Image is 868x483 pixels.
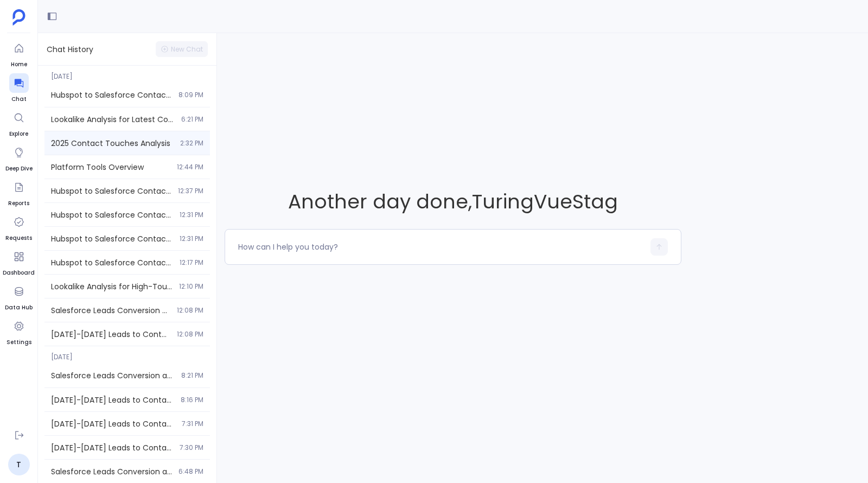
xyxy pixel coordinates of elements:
[51,305,170,316] span: Salesforce Leads Conversion and Engagement Analysis (2023-2024)
[180,234,203,243] span: 12:31 PM
[9,95,29,104] span: Chat
[51,329,170,340] span: 2023-2024 Leads to Contacts Conversion
[5,164,33,173] span: Deep Dive
[51,138,174,149] span: 2025 Contact Touches Analysis
[51,418,175,429] span: 2023-2024 Leads to Contacts Conversion
[180,211,203,219] span: 12:31 PM
[177,163,203,171] span: 12:44 PM
[51,209,173,220] span: Hubspot to Salesforce Contact Conversion Analysis (2023-2024) and Engagement Comparison
[8,454,30,475] a: T
[51,370,175,381] span: Salesforce Leads Conversion and Engagement Analysis (2023-2024)
[181,371,203,380] span: 8:21 PM
[9,73,29,104] a: Chat
[9,130,29,138] span: Explore
[51,281,173,292] span: Lookalike Analysis for High-Touch Contacts
[5,212,32,243] a: Requests
[177,330,203,339] span: 12:08 PM
[5,303,33,312] span: Data Hub
[7,316,31,347] a: Settings
[12,9,25,26] img: petavue logo
[51,162,170,173] span: Platform Tools Overview
[9,108,29,138] a: Explore
[180,258,203,267] span: 12:17 PM
[3,247,35,277] a: Dashboard
[7,338,31,347] span: Settings
[181,115,203,124] span: 6:21 PM
[181,396,203,404] span: 8:16 PM
[44,346,210,361] span: [DATE]
[178,91,203,99] span: 8:09 PM
[180,139,203,148] span: 2:32 PM
[51,90,172,100] span: Hubspot to Salesforce Contact Conversion Analysis (2023-2024) and Engagement Comparison
[51,466,172,477] span: Salesforce Leads Conversion and Engagement Analysis (2023-2024)
[179,282,203,291] span: 12:10 PM
[47,44,93,55] span: Chat History
[51,114,175,125] span: Lookalike Analysis for Latest Contacts
[178,187,203,195] span: 12:37 PM
[51,395,174,405] span: 2023-2024 Leads to Contacts Conversion
[51,442,173,453] span: 2023-2024 Leads to Contacts Conversion
[9,60,29,69] span: Home
[182,420,203,428] span: 7:31 PM
[8,177,29,208] a: Reports
[51,233,173,244] span: Hubspot to Salesforce Contact Conversion Analysis (2023-2024) and Engagement Comparison
[180,443,203,452] span: 7:30 PM
[178,467,203,476] span: 6:48 PM
[51,186,171,196] span: Hubspot to Salesforce Contact Conversion Analysis (2023-2024) and Engagement Comparison
[9,39,29,69] a: Home
[44,66,210,81] span: [DATE]
[5,234,32,243] span: Requests
[3,269,35,277] span: Dashboard
[177,306,203,315] span: 12:08 PM
[51,257,173,268] span: Hubspot to Salesforce Contact Conversion Analysis (2023-2024) and Engagement Comparison
[5,282,33,312] a: Data Hub
[5,143,33,173] a: Deep Dive
[225,188,681,215] span: Another day done , TuringVueStag
[8,199,29,208] span: Reports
